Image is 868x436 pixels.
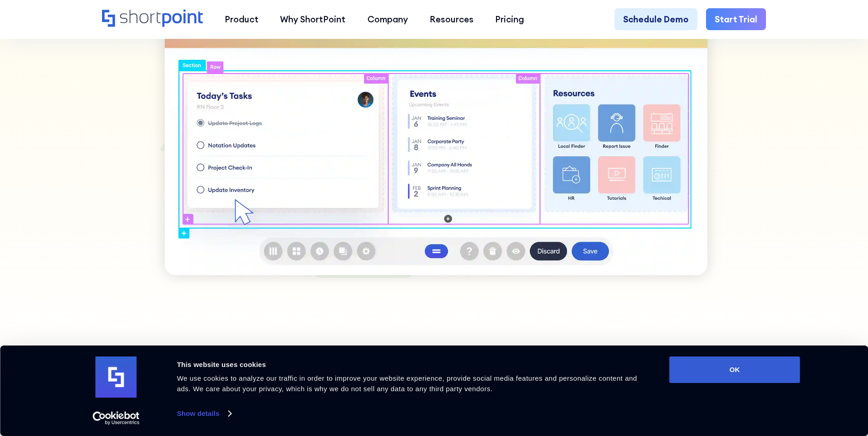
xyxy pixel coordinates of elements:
[419,8,484,30] a: Resources
[76,411,156,425] a: Usercentrics Cookiebot - opens in a new window
[102,10,203,28] a: Home
[669,356,800,383] button: OK
[280,13,345,26] div: Why ShortPoint
[706,8,766,30] a: Start Trial
[495,13,524,26] div: Pricing
[615,8,697,30] a: Schedule Demo
[177,374,637,393] span: We use cookies to analyze our traffic in order to improve your website experience, provide social...
[430,13,474,26] div: Resources
[177,407,231,420] a: Show details
[356,8,419,30] a: Company
[485,8,535,30] a: Pricing
[96,356,137,398] img: logo
[177,359,649,370] div: This website uses cookies
[270,8,356,30] a: Why ShortPoint
[214,8,269,30] a: Product
[225,13,259,26] div: Product
[703,330,868,436] iframe: Chat Widget
[367,13,408,26] div: Company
